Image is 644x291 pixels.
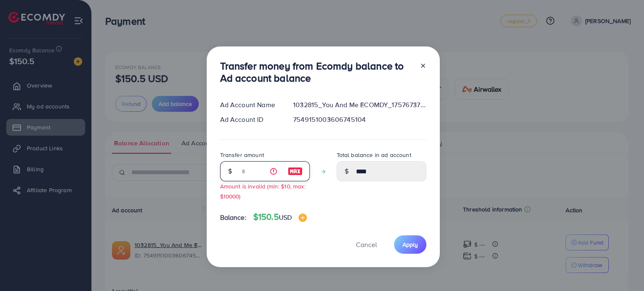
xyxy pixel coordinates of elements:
div: Ad Account Name [213,100,287,110]
h4: $150.5 [253,212,307,222]
span: Balance: [220,213,247,222]
h3: Transfer money from Ecomdy balance to Ad account balance [220,60,413,84]
label: Total balance in ad account [337,151,411,159]
button: Apply [394,235,426,253]
span: USD [279,213,292,222]
div: 1032815_You And Me ECOMDY_1757673778601 [286,100,433,110]
img: image [299,214,307,222]
small: Amount is invalid (min: $10, max: $10000) [220,182,306,200]
div: 7549151003606745104 [286,115,433,124]
iframe: Chat [608,253,638,285]
label: Transfer amount [220,151,264,159]
img: image [288,166,303,176]
span: Cancel [356,240,377,249]
span: Apply [402,240,418,249]
button: Cancel [345,235,387,253]
div: Ad Account ID [213,115,287,124]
